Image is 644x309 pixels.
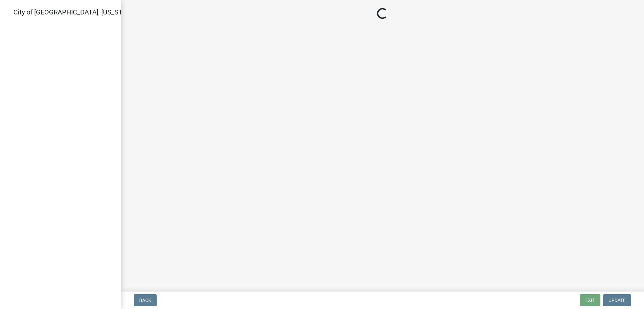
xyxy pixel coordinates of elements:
[134,294,157,306] button: Back
[580,294,600,306] button: Exit
[139,298,151,303] span: Back
[603,294,631,306] button: Update
[13,8,136,16] span: City of [GEOGRAPHIC_DATA], [US_STATE]
[608,298,626,303] span: Update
